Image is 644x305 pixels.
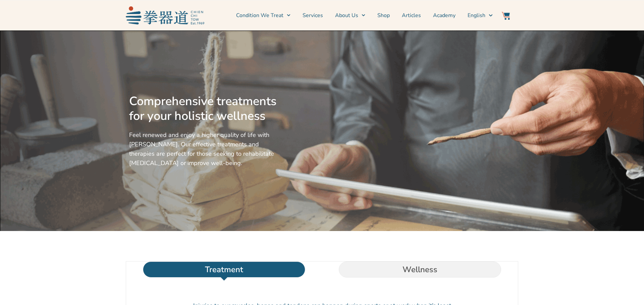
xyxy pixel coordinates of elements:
[468,11,485,19] span: English
[303,7,323,24] a: Services
[129,94,279,124] h2: Comprehensive treatments for your holistic wellness
[433,7,455,24] a: Academy
[335,7,365,24] a: About Us
[208,7,493,24] nav: Menu
[236,7,290,24] a: Condition We Treat
[129,130,279,168] p: Feel renewed and enjoy a higher quality of life with [PERSON_NAME]. Our effective treatments and ...
[377,7,390,24] a: Shop
[468,7,492,24] a: English
[502,12,510,20] img: Website Icon-03
[402,7,421,24] a: Articles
